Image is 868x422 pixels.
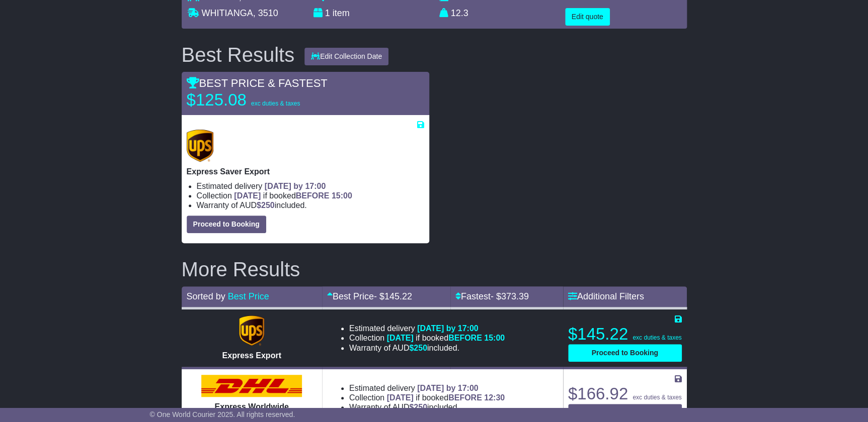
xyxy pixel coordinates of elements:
span: 15:00 [332,191,352,200]
img: DHL: Express Worldwide Export [201,375,302,397]
a: Best Price [228,291,269,301]
h2: More Results [182,258,687,280]
p: $166.92 [568,384,682,404]
span: [DATE] [234,191,261,200]
span: - $ [374,291,412,301]
span: if booked [234,191,352,200]
span: exc duties & taxes [633,394,681,401]
a: Best Price- $145.22 [327,291,412,301]
a: Additional Filters [568,291,644,301]
span: Express Export [222,351,281,360]
span: [DATE] by 17:00 [417,324,479,333]
span: © One World Courier 2025. All rights reserved. [150,410,295,418]
li: Warranty of AUD included. [349,402,505,412]
p: $145.22 [568,324,682,344]
a: Fastest- $373.39 [455,291,529,301]
span: WHITIANGA [202,8,253,18]
p: Express Saver Export [187,167,424,176]
span: BEFORE [296,191,330,200]
span: BEFORE [448,334,482,342]
button: Proceed to Booking [187,216,266,233]
span: Sorted by [187,291,225,301]
span: 250 [261,201,275,209]
li: Estimated delivery [197,181,424,191]
span: , 3510 [253,8,278,18]
img: UPS (new): Express Export [239,315,264,346]
span: item [333,8,350,18]
span: [DATE] [387,334,414,342]
span: 15:00 [484,334,505,342]
li: Warranty of AUD included. [349,343,505,353]
span: exc duties & taxes [251,100,300,107]
span: 250 [414,344,427,352]
li: Collection [197,191,424,200]
span: - $ [491,291,529,301]
span: BEFORE [448,393,482,402]
li: Collection [349,333,505,343]
span: if booked [387,334,505,342]
button: Proceed to Booking [568,404,682,421]
span: 12.3 [451,8,468,18]
li: Collection [349,393,505,402]
span: $ [409,344,427,352]
span: [DATE] [387,393,414,402]
span: 12:30 [484,393,505,402]
button: Proceed to Booking [568,344,682,362]
span: 145.22 [384,291,412,301]
span: $ [409,403,427,411]
div: Best Results [177,44,300,66]
li: Estimated delivery [349,324,505,333]
span: 373.39 [501,291,529,301]
span: BEST PRICE & FASTEST [187,77,328,89]
span: 250 [414,403,427,411]
span: [DATE] by 17:00 [417,384,479,392]
span: Express Worldwide Export [214,402,288,420]
button: Edit quote [565,8,610,26]
span: [DATE] by 17:00 [265,182,326,190]
span: exc duties & taxes [633,334,681,341]
li: Estimated delivery [349,383,505,393]
button: Edit Collection Date [304,48,388,65]
span: if booked [387,393,505,402]
li: Warranty of AUD included. [197,200,424,210]
span: $ [257,201,275,209]
p: $125.08 [187,90,312,110]
img: UPS (new): Express Saver Export [187,130,214,162]
span: 1 [325,8,330,18]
